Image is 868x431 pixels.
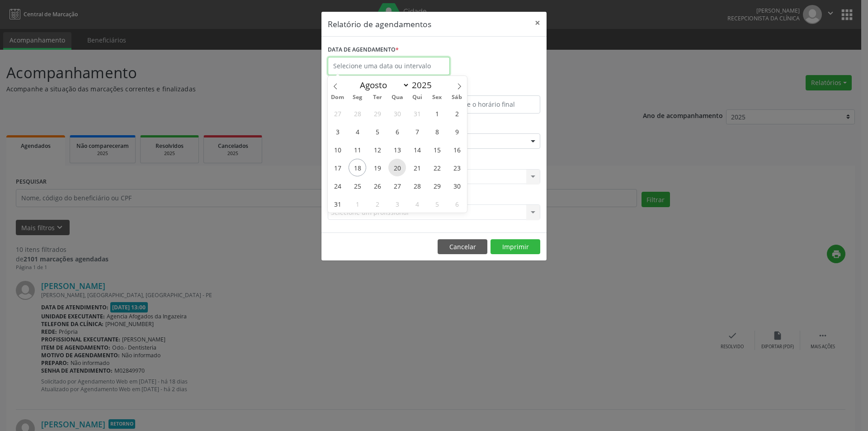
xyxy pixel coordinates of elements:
span: Agosto 25, 2025 [349,177,366,194]
input: Year [410,79,439,91]
span: Setembro 5, 2025 [428,195,446,213]
span: Agosto 31, 2025 [329,195,346,213]
span: Julho 27, 2025 [329,104,346,122]
span: Agosto 28, 2025 [408,177,426,194]
span: Agosto 2, 2025 [448,104,466,122]
span: Agosto 11, 2025 [349,141,366,158]
label: ATÉ [436,81,540,95]
span: Agosto 5, 2025 [368,123,386,140]
span: Agosto 15, 2025 [428,141,446,158]
h5: Relatório de agendamentos [328,18,431,30]
button: Imprimir [491,239,540,255]
span: Agosto 21, 2025 [408,159,426,176]
span: Agosto 12, 2025 [368,141,386,158]
button: Close [528,12,547,34]
span: Seg [348,95,368,100]
label: DATA DE AGENDAMENTO [328,43,399,57]
span: Sex [427,95,447,100]
span: Agosto 24, 2025 [329,177,346,194]
span: Agosto 16, 2025 [448,141,466,158]
span: Setembro 1, 2025 [349,195,366,213]
span: Agosto 29, 2025 [428,177,446,194]
span: Setembro 6, 2025 [448,195,466,213]
span: Agosto 4, 2025 [349,123,366,140]
span: Julho 28, 2025 [349,104,366,122]
span: Agosto 22, 2025 [428,159,446,176]
span: Agosto 26, 2025 [368,177,386,194]
span: Agosto 17, 2025 [329,159,346,176]
span: Agosto 6, 2025 [388,123,406,140]
span: Agosto 8, 2025 [428,123,446,140]
input: Selecione uma data ou intervalo [328,57,450,75]
span: Agosto 23, 2025 [448,159,466,176]
span: Sáb [447,95,467,100]
span: Julho 31, 2025 [408,104,426,122]
span: Qui [407,95,427,100]
span: Qua [387,95,407,100]
span: Agosto 20, 2025 [388,159,406,176]
span: Agosto 9, 2025 [448,123,466,140]
span: Ter [368,95,387,100]
span: Dom [328,95,348,100]
span: Agosto 7, 2025 [408,123,426,140]
span: Agosto 3, 2025 [329,123,346,140]
span: Agosto 13, 2025 [388,141,406,158]
button: Cancelar [438,239,487,255]
span: Setembro 3, 2025 [388,195,406,213]
span: Julho 30, 2025 [388,104,406,122]
select: Month [355,79,410,91]
span: Agosto 1, 2025 [428,104,446,122]
span: Agosto 10, 2025 [329,141,346,158]
span: Setembro 2, 2025 [368,195,386,213]
span: Setembro 4, 2025 [408,195,426,213]
span: Agosto 19, 2025 [368,159,386,176]
span: Agosto 30, 2025 [448,177,466,194]
span: Agosto 18, 2025 [349,159,366,176]
span: Julho 29, 2025 [368,104,386,122]
span: Agosto 27, 2025 [388,177,406,194]
span: Agosto 14, 2025 [408,141,426,158]
input: Selecione o horário final [436,95,540,114]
